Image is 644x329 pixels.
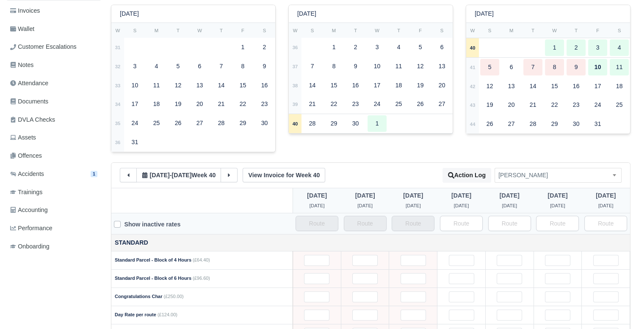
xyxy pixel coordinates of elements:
td: 2025-09-28 Not Editable [293,251,341,269]
span: (£250.00) [164,294,184,299]
span: Customer Escalations [10,42,77,52]
small: T [177,28,180,33]
small: S [263,28,266,33]
strong: Standard Parcel - Block of 4 Hours [115,257,191,262]
strong: 33 [115,83,121,88]
span: Accidents [10,169,44,179]
td: 2025-09-30 Not Editable [389,287,437,306]
div: 20 [502,97,521,113]
div: 14 [523,78,542,95]
td: 2025-09-29 Not Editable [341,269,389,287]
a: Offences [7,148,101,164]
td: 2025-09-29 Not Editable [341,287,389,306]
strong: 43 [470,103,475,108]
span: 1 week ago [550,203,565,208]
div: 9 [255,58,274,75]
div: 12 [480,78,499,95]
small: T [575,28,578,33]
small: T [531,28,534,33]
div: 2 [567,39,586,56]
div: 16 [346,77,365,94]
div: 18 [389,77,408,94]
div: 13 [432,58,451,75]
div: 14 [303,77,322,94]
small: F [241,28,244,33]
a: Trainings [7,184,101,201]
div: Chat Widget [602,288,644,329]
small: M [509,28,513,33]
span: 1 week ago [310,203,325,208]
a: Onboarding [7,238,101,255]
div: 15 [324,77,343,94]
small: T [397,28,400,33]
span: Dabala Bekele Gonfa [495,170,621,181]
span: 1 week ago [502,203,517,208]
span: Documents [10,97,48,106]
div: 16 [255,77,274,94]
div: 8 [233,58,252,75]
strong: 36 [115,140,121,145]
span: Assets [10,133,36,142]
div: 27 [190,115,209,131]
input: Route [296,216,338,231]
strong: 32 [115,64,121,69]
strong: Standard Parcel - Block of 6 Hours [115,276,191,281]
small: S [311,28,314,33]
strong: 39 [293,102,298,107]
span: Attendance [10,78,48,88]
div: 30 [567,116,586,132]
strong: Congratulations Char [115,294,162,299]
div: 27 [432,96,451,112]
a: Customer Escalations [7,39,101,55]
strong: 37 [293,64,298,69]
span: DVLA Checks [10,115,55,125]
strong: 42 [470,84,475,89]
td: 2025-09-28 Not Editable [293,306,341,324]
div: 1 [324,39,343,56]
strong: 38 [293,83,298,88]
small: T [354,28,357,33]
strong: 34 [115,102,121,107]
a: Invoices [7,3,101,19]
span: (£96.60) [193,276,210,281]
span: Notes [10,60,33,70]
div: 29 [545,116,564,132]
span: 1 week ago [451,192,471,199]
td: 2025-09-29 Not Editable [341,306,389,324]
small: S [618,28,621,33]
strong: 35 [115,121,121,126]
strong: 31 [115,45,121,50]
span: 6 days ago [596,192,616,199]
div: 30 [255,115,274,131]
h6: [DATE] [120,10,139,17]
span: 6 days ago [598,203,614,208]
span: 5 days ago [171,172,191,178]
div: 3 [125,58,144,75]
div: 30 [346,115,365,132]
div: 3 [588,39,607,56]
div: 18 [610,78,629,95]
div: 11 [389,58,408,75]
td: 2025-09-30 Not Editable [389,306,437,324]
div: 10 [368,58,387,75]
span: Invoices [10,6,40,16]
div: 26 [411,96,430,112]
a: Notes [7,57,101,73]
span: 1 week ago [547,192,567,199]
a: DVLA Checks [7,112,101,128]
div: 4 [147,58,166,75]
span: 1 week ago [403,192,423,199]
span: 1 week ago [307,192,327,199]
input: Route [344,216,387,231]
a: Assets [7,129,101,146]
div: 8 [545,59,564,75]
div: 5 [169,58,188,75]
td: 2025-09-30 Not Editable [389,251,437,269]
a: View Invoice for Week 40 [243,168,325,182]
small: T [220,28,223,33]
div: 5 [411,39,430,56]
strong: 44 [470,122,475,127]
div: 29 [233,115,252,131]
div: 29 [324,115,343,132]
strong: 10 [594,64,601,70]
